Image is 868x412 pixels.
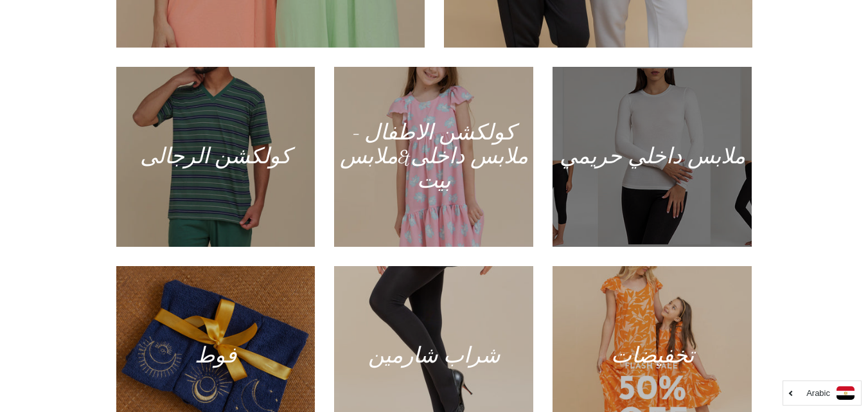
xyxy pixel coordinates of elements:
[553,67,752,247] a: ملابس داخلي حريمي
[334,67,533,247] a: كولكشن الاطفال - ملابس داخلى&ملابس بيت
[790,386,855,400] a: Arabic
[116,67,315,247] a: كولكشن الرجالى
[806,389,830,397] i: Arabic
